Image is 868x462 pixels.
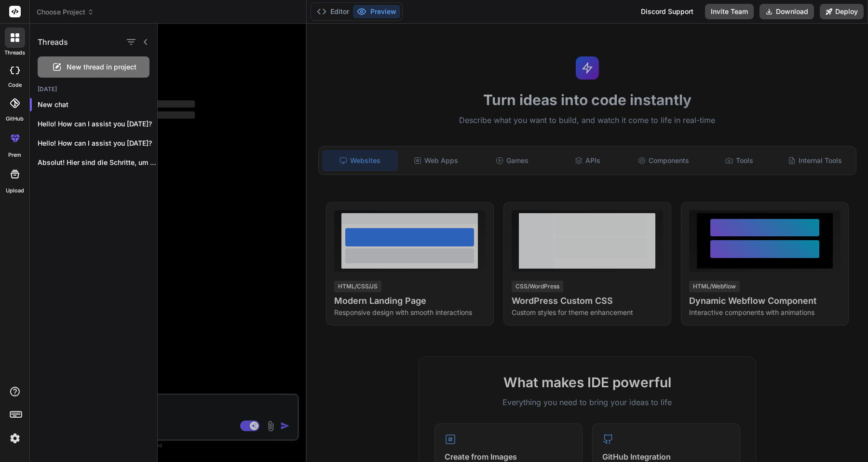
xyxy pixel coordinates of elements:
[759,4,814,19] button: Download
[38,36,68,48] h1: Threads
[6,115,24,123] label: GitHub
[8,81,22,89] label: code
[30,85,157,93] h2: [DATE]
[635,4,699,19] div: Discord Support
[38,119,157,129] p: Hello! How can I assist you [DATE]?
[38,158,157,167] p: Absolut! Hier sind die Schritte, um die...
[313,5,353,18] button: Editor
[820,4,864,19] button: Deploy
[7,430,23,447] img: settings
[705,4,754,19] button: Invite Team
[353,5,400,18] button: Preview
[67,62,136,72] span: New thread in project
[38,100,157,109] p: New chat
[8,151,21,159] label: prem
[4,49,25,57] label: threads
[37,7,94,17] span: Choose Project
[6,187,24,195] label: Upload
[38,138,157,148] p: Hello! How can I assist you [DATE]?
